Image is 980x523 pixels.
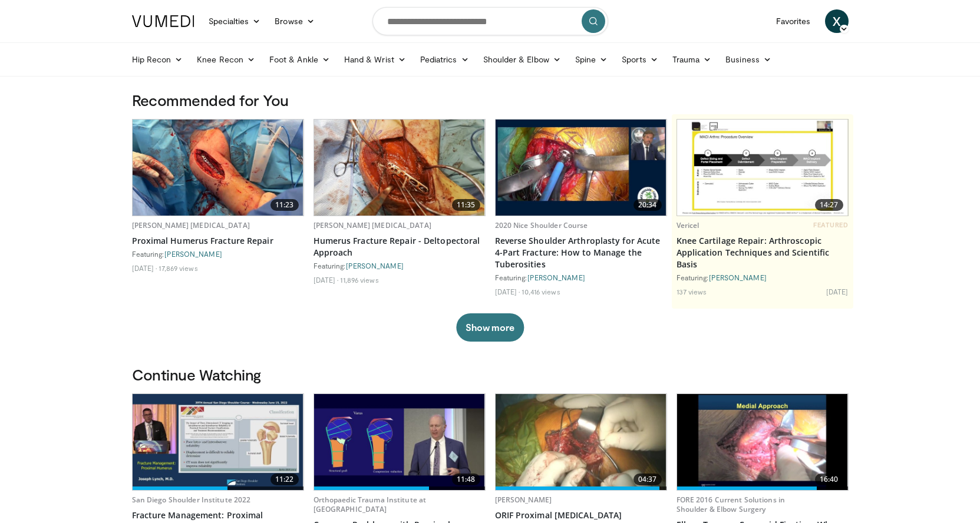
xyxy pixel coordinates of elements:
[527,273,585,282] a: [PERSON_NAME]
[633,474,662,485] span: 04:37
[677,273,849,282] div: Featuring:
[125,48,190,71] a: Hip Recon
[132,495,251,505] a: San Diego Shoulder Institute 2022
[452,474,480,485] span: 11:48
[677,287,707,296] li: 137 views
[190,48,262,71] a: Knee Recon
[677,394,848,490] a: 16:40
[813,221,848,229] span: FEATURED
[314,275,339,284] li: [DATE]
[132,15,194,27] img: VuMedi Logo
[314,235,486,259] a: Humerus Fracture Repair - Deltopectoral Approach
[495,220,588,230] a: 2020 Nice Shoulder Course
[568,48,615,71] a: Spine
[314,261,486,270] div: Featuring:
[496,120,666,216] img: f986402b-3e48-401f-842a-2c1fdc6edc35.620x360_q85_upscale.jpg
[476,48,568,71] a: Shoulder & Elbow
[340,275,378,284] li: 11,896 views
[314,495,427,514] a: Orthopaedic Trauma Institute at [GEOGRAPHIC_DATA]
[132,91,849,110] h3: Recommended for You
[495,235,667,270] a: Reverse Shoulder Arthroplasty for Acute 4-Part Fracture: How to Manage the Tuberosities
[522,287,560,296] li: 10,416 views
[270,199,299,211] span: 11:23
[677,394,848,490] img: c335927e-30dc-44db-8b57-1374d2f6c350.620x360_q85_upscale.jpg
[133,394,303,490] img: f96acb12-33a1-4396-a35b-7a46de5b4341.620x360_q85_upscale.jpg
[133,120,303,216] a: 11:23
[495,287,520,296] li: [DATE]
[769,9,818,33] a: Favorites
[815,199,843,211] span: 14:27
[456,313,524,342] button: Show more
[132,263,157,273] li: [DATE]
[826,287,849,296] li: [DATE]
[164,250,222,258] a: [PERSON_NAME]
[815,474,843,485] span: 16:40
[677,235,849,270] a: Knee Cartilage Repair: Arthroscopic Application Techniques and Scientific Basis
[132,220,250,230] a: [PERSON_NAME] [MEDICAL_DATA]
[496,394,666,490] a: 04:37
[337,48,413,71] a: Hand & Wrist
[262,48,337,71] a: Foot & Ankle
[495,509,667,521] a: ORIF Proximal [MEDICAL_DATA]
[709,273,767,282] a: [PERSON_NAME]
[372,7,608,35] input: Search topics, interventions
[132,249,304,259] div: Featuring:
[132,235,304,247] a: Proximal Humerus Fracture Repair
[615,48,665,71] a: Sports
[452,199,480,211] span: 11:35
[677,495,786,514] a: FORE 2016 Current Solutions in Shoulder & Elbow Surgery
[133,394,303,490] a: 11:22
[314,120,485,216] a: 11:35
[132,365,849,384] h3: Continue Watching
[495,273,667,282] div: Featuring:
[202,9,268,33] a: Specialties
[314,220,431,230] a: [PERSON_NAME] [MEDICAL_DATA]
[677,220,699,230] a: Vericel
[496,120,666,216] a: 20:34
[314,120,485,216] img: 14eb532a-29de-4700-9bed-a46ffd2ec262.620x360_q85_upscale.jpg
[665,48,719,71] a: Trauma
[496,394,666,490] img: 5f0002a1-9436-4b80-9a5d-3af8087f73e7.620x360_q85_upscale.jpg
[677,120,848,216] img: 2444198d-1b18-4a77-bb67-3e21827492e5.620x360_q85_upscale.jpg
[314,394,485,490] img: 47dbfc6a-f512-402c-99fc-b4afd6b2c205.620x360_q85_upscale.jpg
[413,48,476,71] a: Pediatrics
[495,495,552,505] a: [PERSON_NAME]
[270,474,299,485] span: 11:22
[159,263,197,273] li: 17,869 views
[825,9,849,33] a: X
[346,261,404,270] a: [PERSON_NAME]
[268,9,322,33] a: Browse
[133,120,303,216] img: 942ab6a0-b2b1-454f-86f4-6c6fa0cc43bd.620x360_q85_upscale.jpg
[718,48,778,71] a: Business
[633,199,662,211] span: 20:34
[677,120,848,216] a: 14:27
[314,394,485,490] a: 11:48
